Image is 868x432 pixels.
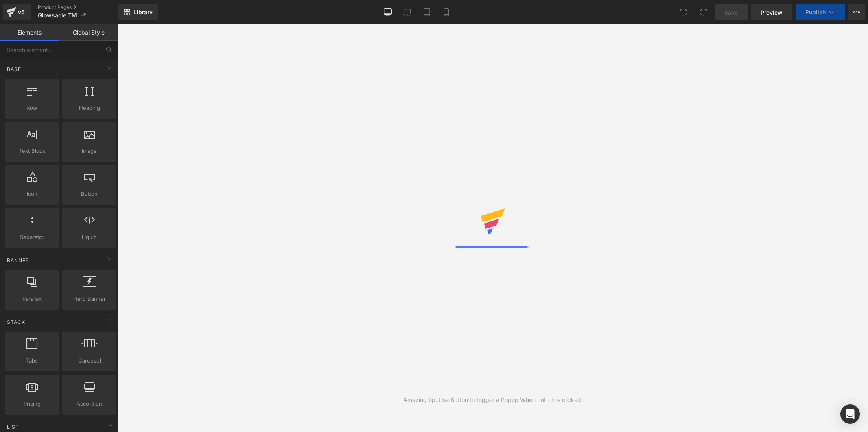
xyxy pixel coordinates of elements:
[6,423,20,431] span: List
[7,399,57,408] span: Pricing
[65,233,114,241] span: Liquid
[840,404,860,424] div: Open Intercom Messenger
[724,8,738,17] span: Save
[805,9,826,15] span: Publish
[7,147,57,155] span: Text Block
[848,4,865,20] button: More
[65,104,114,112] span: Heading
[761,8,783,17] span: Preview
[378,4,398,20] a: Desktop
[133,9,153,16] span: Library
[437,4,456,20] a: Mobile
[65,399,114,408] span: Accordion
[7,104,57,112] span: Row
[6,65,22,73] span: Base
[398,4,417,20] a: Laptop
[65,295,114,303] span: Hero Banner
[7,190,57,198] span: Icon
[38,12,77,19] span: Glowsacle TM
[16,7,26,17] div: v6
[403,395,583,404] div: Amazing tip: Use Button to trigger a Popup When button is clicked.
[7,356,57,365] span: Tabs
[796,4,845,20] button: Publish
[59,24,118,41] a: Global Style
[38,4,118,11] a: Product Pages
[751,4,792,20] a: Preview
[417,4,437,20] a: Tablet
[6,318,26,326] span: Stack
[118,4,158,20] a: New Library
[65,356,114,365] span: Carousel
[65,147,114,155] span: Image
[3,4,31,20] a: v6
[65,190,114,198] span: Button
[695,4,711,20] button: Redo
[676,4,692,20] button: Undo
[7,295,57,303] span: Parallax
[6,256,30,264] span: Banner
[7,233,57,241] span: Separator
